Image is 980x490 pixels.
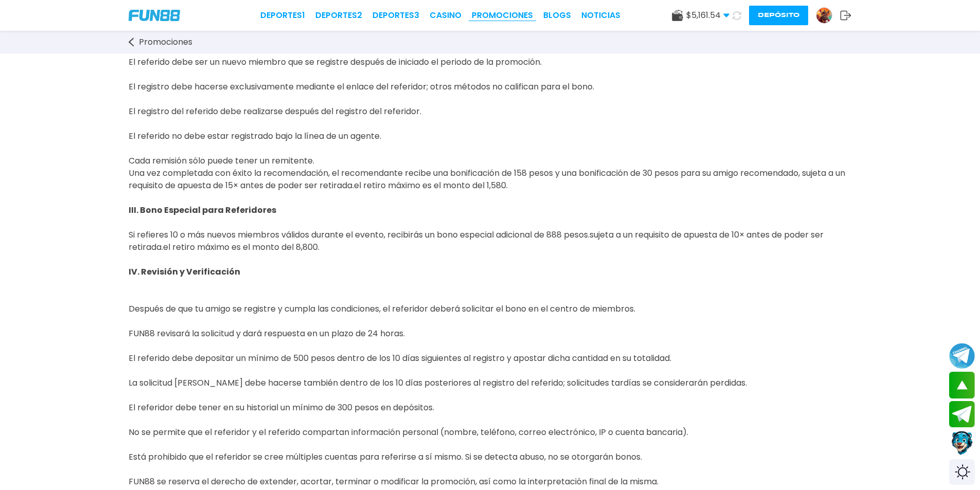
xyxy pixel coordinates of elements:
[949,401,975,428] button: Join telegram
[489,179,491,191] span: ,
[581,9,620,22] a: NOTICIAS
[318,241,319,253] span: .
[354,179,489,191] span: el retiro máximo es el monto del 1
[949,459,975,485] div: Switch theme
[949,372,975,398] button: scroll up
[816,7,840,24] a: Avatar
[472,9,533,22] a: Promociones
[315,9,362,22] a: Deportes2
[302,241,318,253] span: 800
[129,266,240,278] strong: IV. Revisión y Verificación
[139,36,192,48] span: Promociones
[129,10,180,21] img: Company Logo
[260,9,305,22] a: Deportes1
[430,9,461,22] a: CASINO
[749,6,808,25] button: Depósito
[301,241,302,253] span: ,
[506,179,508,191] span: .
[543,9,571,22] a: BLOGS
[686,9,729,22] span: $ 5,161.54
[129,192,851,253] p: .
[949,342,975,369] button: Join telegram channel
[491,179,506,191] span: 580
[129,192,588,241] span: Si refieres 10 o más nuevos miembros válidos durante el evento, recibirás un bono especial adicio...
[129,204,276,216] strong: III. Bono Especial para Referidores
[949,430,975,457] button: Contact customer service
[372,9,419,22] a: Deportes3
[129,229,824,253] span: sujeta a un requisito de apuesta de 10× antes de poder ser retirada.el retiro máximo es el monto ...
[129,36,203,48] a: Promociones
[816,8,832,23] img: Avatar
